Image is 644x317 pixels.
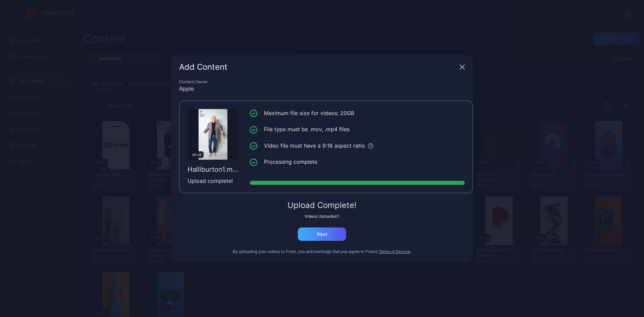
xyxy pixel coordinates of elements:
[250,142,465,150] li: Video file must have a 9:16 aspect ratio
[179,79,465,85] div: Content Owner
[250,158,465,166] li: Processing complete
[179,85,465,93] div: Apple
[179,249,465,254] div: By uploading your videos to Proto, you acknowledge that you agree to Proto’s .
[179,201,465,209] div: Upload Complete!
[379,249,410,254] button: Terms of Service
[179,214,465,219] div: Videos Uploaded: 1
[250,109,465,117] li: Maximum file size for videos: 20GB
[187,165,238,173] div: Halliburton1.mp4
[298,227,346,241] button: Next
[179,63,457,71] div: Add Content
[317,231,327,237] div: Next
[187,177,238,185] div: Upload complete!
[190,151,204,158] div: 00:29
[250,125,465,134] li: File type must be .mov, .mp4 files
